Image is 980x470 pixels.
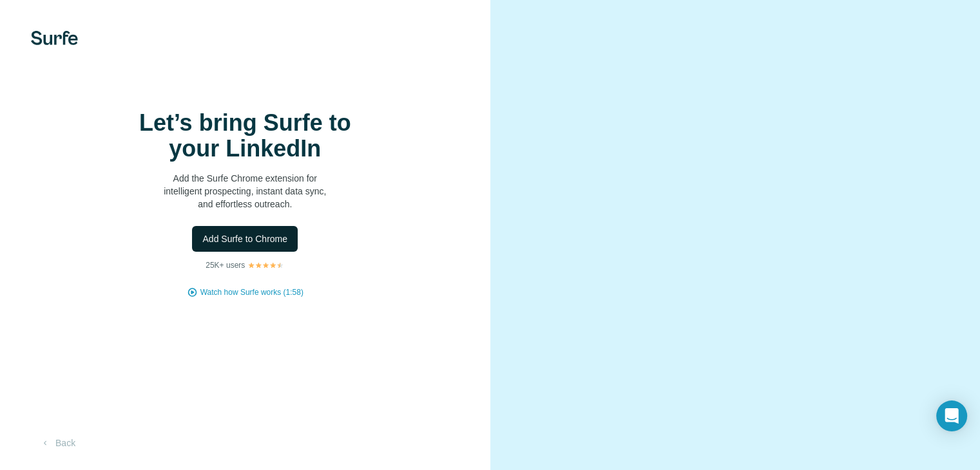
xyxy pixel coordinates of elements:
[206,259,245,271] p: 25K+ users
[936,400,967,431] div: Open Intercom Messenger
[247,261,284,269] img: Rating Stars
[31,31,78,45] img: Surfe's logo
[31,431,84,455] button: Back
[116,172,374,211] p: Add the Surfe Chrome extension for intelligent prospecting, instant data sync, and effortless out...
[192,226,298,252] button: Add Surfe to Chrome
[116,110,374,162] h1: Let’s bring Surfe to your LinkedIn
[200,287,303,298] button: Watch how Surfe works (1:58)
[202,232,287,245] span: Add Surfe to Chrome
